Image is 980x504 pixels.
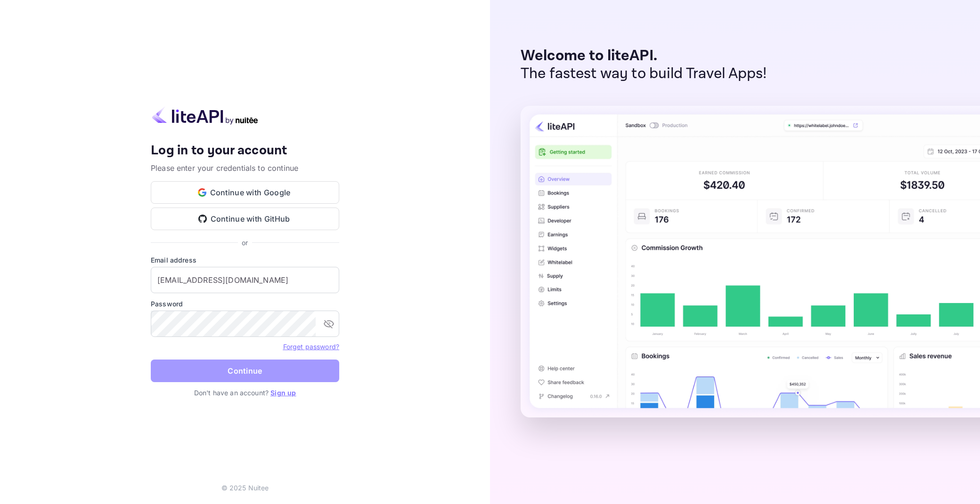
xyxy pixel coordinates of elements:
h4: Log in to your account [151,143,339,159]
button: Continue [151,360,339,382]
p: The fastest way to build Travel Apps! [521,65,767,83]
label: Email address [151,255,339,265]
a: Forget password? [283,342,339,351]
p: or [242,238,248,248]
p: Welcome to liteAPI. [521,47,767,65]
button: Continue with GitHub [151,208,339,230]
a: Sign up [270,389,296,397]
label: Password [151,299,339,309]
a: Forget password? [283,343,339,351]
button: toggle password visibility [319,314,338,333]
p: Please enter your credentials to continue [151,162,339,174]
img: liteapi [151,106,259,125]
button: Continue with Google [151,181,339,204]
p: © 2025 Nuitee [221,483,269,493]
p: Don't have an account? [151,388,339,398]
input: Enter your email address [151,267,339,293]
